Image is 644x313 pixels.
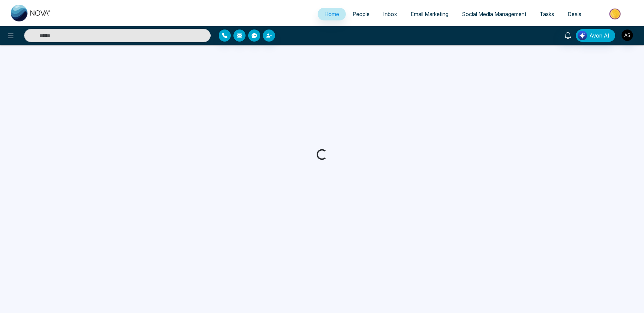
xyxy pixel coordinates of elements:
span: Deals [568,11,581,17]
a: Email Marketing [404,8,455,20]
a: Deals [561,8,588,20]
img: User Avatar [622,29,633,41]
span: Avon AI [589,32,609,40]
a: People [346,8,376,20]
a: Inbox [376,8,404,20]
span: Home [324,11,339,17]
a: Tasks [533,8,561,20]
span: People [353,11,370,17]
span: Inbox [383,11,397,17]
img: Market-place.gif [591,6,640,21]
img: Lead Flow [578,31,587,40]
img: Nova CRM Logo [11,5,51,21]
a: Home [318,8,346,20]
span: Tasks [540,11,554,17]
span: Social Media Management [462,11,526,17]
button: Avon AI [576,29,615,42]
span: Email Marketing [411,11,448,17]
a: Social Media Management [455,8,533,20]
